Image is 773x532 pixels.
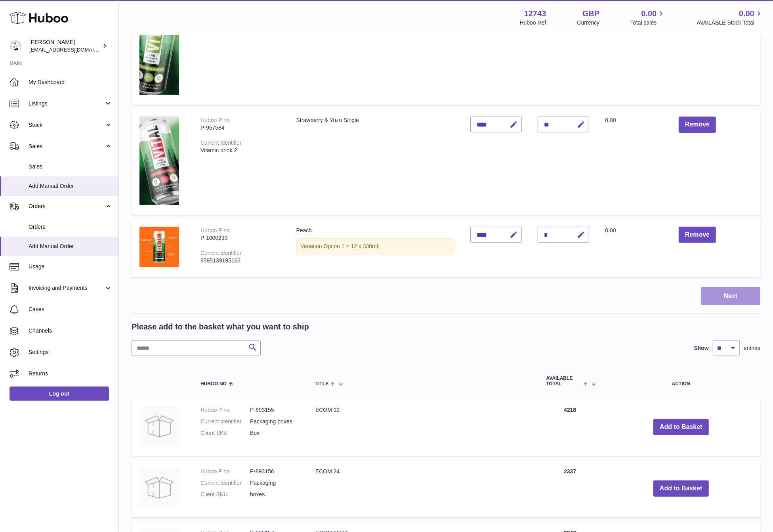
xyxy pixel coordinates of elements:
strong: 12743 [524,8,546,19]
span: Sales [29,143,104,150]
span: Orders [29,203,104,210]
dd: Packaging [250,479,300,487]
dt: Client SKU [200,491,250,498]
th: Action [602,368,760,394]
button: Next [701,287,760,306]
dt: Current identifier [200,479,250,487]
span: entries [744,344,760,352]
span: [EMAIL_ADDRESS][DOMAIN_NAME] [29,46,116,53]
td: Strawberry & Yuzu Single [288,109,463,215]
span: Settings [29,348,113,356]
span: Title [315,381,328,387]
div: Huboo Ref [520,19,546,27]
td: 2337 [538,460,602,517]
div: Variation: [296,238,455,255]
span: Add Manual Order [29,243,113,250]
dd: P-893156 [250,468,300,475]
span: Invoicing and Payments [29,284,104,292]
div: Huboo P no [200,117,230,123]
span: 0.00 [739,8,754,19]
span: Returns [29,370,113,377]
strong: GBP [582,8,599,19]
span: Cases [29,306,113,313]
span: Add Manual Order [29,182,113,190]
a: 0.00 Total sales [630,8,666,27]
div: Currency [577,19,600,27]
span: Orders [29,223,113,231]
dd: Packaging boxes [250,418,300,425]
span: Option 1 = 12 x 330ml; [324,243,380,249]
button: Remove [679,227,716,243]
span: My Dashboard [29,78,113,86]
h2: Please add to the basket what you want to ship [132,321,309,332]
span: Huboo no [200,381,227,387]
a: 0.00 AVAILABLE Stock Total [697,8,763,27]
button: Add to Basket [653,480,709,497]
img: Strawberry & Yuzu Single [139,117,179,205]
img: ECOM 24 [139,468,179,507]
a: Log out [10,387,109,401]
img: al@vital-drinks.co.uk [10,40,21,52]
span: AVAILABLE Stock Total [697,19,763,27]
dt: Huboo P no [200,406,250,414]
td: Peach [288,219,463,277]
span: Stock [29,121,104,129]
div: P-1000230 [200,234,281,242]
span: 0.00 [605,227,616,233]
img: ECOM 12 [139,406,179,446]
td: ECOM 24 [307,460,538,517]
div: P-957584 [200,124,281,132]
span: Listings [29,100,104,107]
div: [PERSON_NAME] [29,38,101,54]
span: 0.00 [605,117,616,123]
img: Peach [139,227,179,267]
span: Sales [29,163,113,170]
td: ECOM 12 [307,398,538,456]
button: Remove [679,117,716,133]
label: Show [694,344,709,352]
span: Total sales [630,19,666,27]
span: Usage [29,263,113,270]
div: Vitamin drink 2 [200,147,281,154]
span: Channels [29,327,113,335]
div: Current identifier [200,250,242,256]
dd: P-893155 [250,406,300,414]
dt: Huboo P no [200,468,250,475]
span: 0.00 [641,8,657,19]
span: AVAILABLE Total [546,376,582,386]
dd: boxes [250,491,300,498]
div: Huboo P no [200,227,230,233]
dd: Box [250,429,300,437]
td: 4218 [538,398,602,456]
div: 9595139195163 [200,257,281,264]
div: Current identifier [200,140,242,146]
button: Add to Basket [653,419,709,435]
dt: Current identifier [200,418,250,425]
dt: Client SKU [200,429,250,437]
